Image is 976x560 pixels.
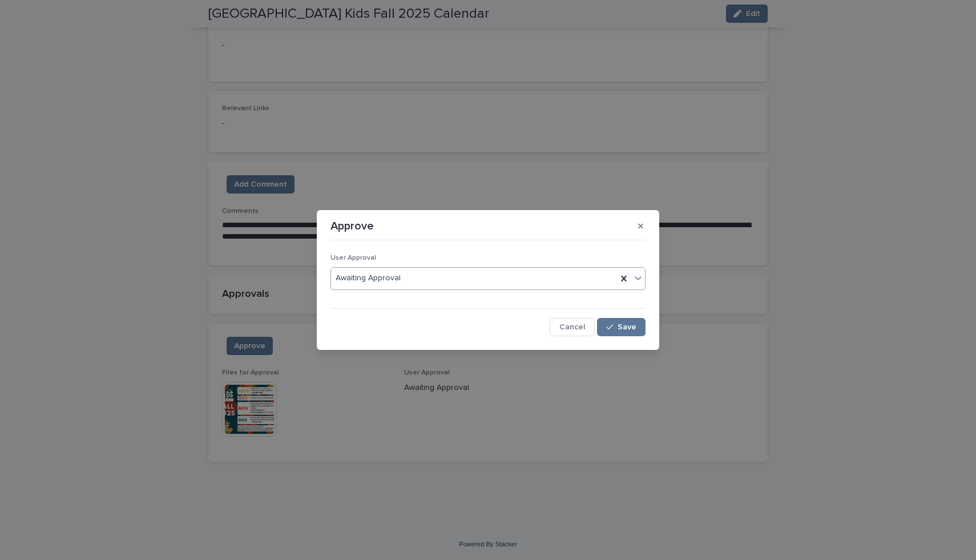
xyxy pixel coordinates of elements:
span: User Approval [330,255,376,261]
span: Cancel [559,323,585,331]
span: Awaiting Approval [336,272,401,284]
span: Save [618,323,636,331]
button: Save [597,318,646,336]
p: Approve [330,219,374,233]
button: Cancel [550,318,595,336]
